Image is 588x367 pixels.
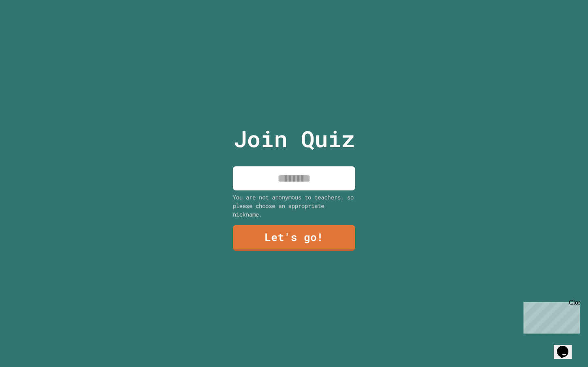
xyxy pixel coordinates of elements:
[554,334,580,359] iframe: chat widget
[3,3,56,52] div: Chat with us now!Close
[520,299,580,334] iframe: chat widget
[234,122,355,156] p: Join Quiz
[233,225,355,251] a: Let's go!
[233,193,355,219] div: You are not anonymous to teachers, so please choose an appropriate nickname.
